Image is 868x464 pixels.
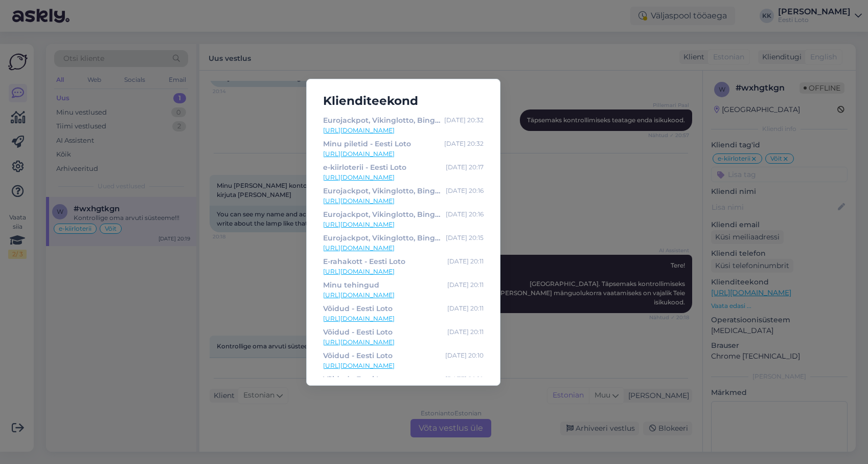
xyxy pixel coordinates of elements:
[447,256,484,267] div: [DATE] 20:11
[323,149,484,159] a: [URL][DOMAIN_NAME]
[444,138,484,149] div: [DATE] 20:32
[323,220,484,229] a: [URL][DOMAIN_NAME]
[323,256,405,267] div: E-rahakott - Eesti Loto
[447,326,484,338] div: [DATE] 20:11
[323,361,484,370] a: [URL][DOMAIN_NAME]
[446,162,484,173] div: [DATE] 20:17
[323,173,484,182] a: [URL][DOMAIN_NAME]
[323,138,411,149] div: Minu piletid - Eesti Loto
[323,267,484,276] a: [URL][DOMAIN_NAME]
[323,279,379,291] div: Minu tehingud
[323,232,442,244] div: Eurojackpot, Vikinglotto, Bingo loto, Keno ja Jokkeri piletid internetis – Eesti Loto
[444,115,484,126] div: [DATE] 20:32
[446,209,484,220] div: [DATE] 20:16
[323,326,393,338] div: Võidud - Eesti Loto
[445,350,484,361] div: [DATE] 20:10
[323,209,442,220] div: Eurojackpot, Vikinglotto, Bingo loto, Keno ja Jokkeri piletid internetis – Eesti Loto
[446,185,484,196] div: [DATE] 20:16
[447,303,484,314] div: [DATE] 20:11
[447,279,484,291] div: [DATE] 20:11
[323,350,393,361] div: Võidud - Eesti Loto
[323,185,442,196] div: Eurojackpot, Vikinglotto, Bingo loto, Keno ja Jokkeri piletid internetis – Eesti Loto
[323,314,484,323] a: [URL][DOMAIN_NAME]
[323,126,484,135] a: [URL][DOMAIN_NAME]
[323,196,484,206] a: [URL][DOMAIN_NAME]
[323,338,484,347] a: [URL][DOMAIN_NAME]
[445,373,484,385] div: [DATE] 20:10
[323,291,484,300] a: [URL][DOMAIN_NAME]
[446,232,484,244] div: [DATE] 20:15
[323,244,484,253] a: [URL][DOMAIN_NAME]
[315,92,492,111] h5: Klienditeekond
[323,162,406,173] div: e-kiirloterii - Eesti Loto
[323,373,393,385] div: Võidud - Eesti Loto
[323,115,440,126] div: Eurojackpot, Vikinglotto, Bingo loto, Keno ja Jokkeri piletid internetis – Eesti Loto
[323,303,393,314] div: Võidud - Eesti Loto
